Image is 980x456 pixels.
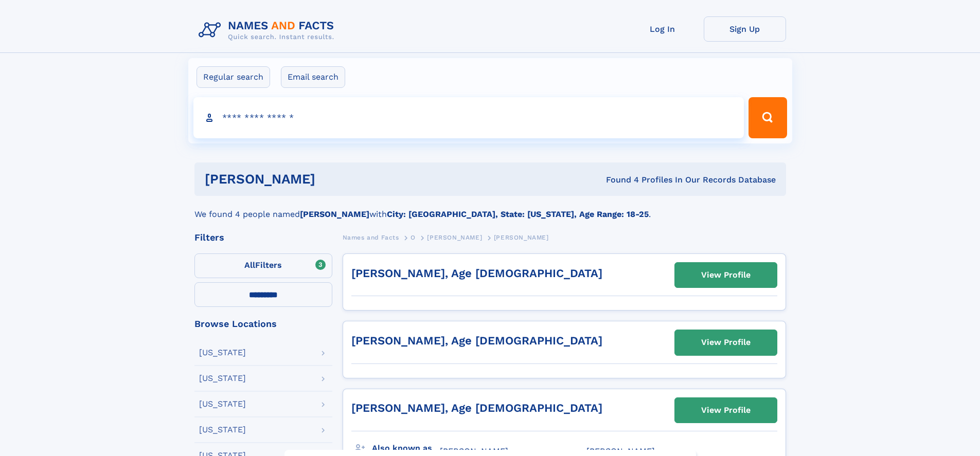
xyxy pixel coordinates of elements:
[701,263,751,287] div: View Profile
[281,66,345,88] label: Email search
[675,398,777,423] a: View Profile
[440,446,508,456] span: [PERSON_NAME]
[704,16,786,42] a: Sign Up
[205,173,461,186] h1: [PERSON_NAME]
[411,231,416,244] a: O
[586,446,655,456] span: [PERSON_NAME]
[675,330,777,355] a: View Profile
[194,196,786,221] div: We found 4 people named with .
[701,331,751,354] div: View Profile
[701,398,751,422] div: View Profile
[300,209,369,219] b: [PERSON_NAME]
[427,231,482,244] a: [PERSON_NAME]
[197,66,270,88] label: Regular search
[343,231,399,244] a: Names and Facts
[194,16,343,44] img: Logo Names and Facts
[749,97,787,138] button: Search Button
[675,263,777,287] a: View Profile
[194,319,332,329] div: Browse Locations
[351,267,602,280] a: [PERSON_NAME], Age [DEMOGRAPHIC_DATA]
[193,97,744,138] input: search input
[244,260,255,270] span: All
[199,400,246,408] div: [US_STATE]
[351,334,602,347] a: [PERSON_NAME], Age [DEMOGRAPHIC_DATA]
[199,349,246,357] div: [US_STATE]
[194,233,332,242] div: Filters
[194,253,332,278] label: Filters
[494,234,549,241] span: [PERSON_NAME]
[199,426,246,434] div: [US_STATE]
[427,234,482,241] span: [PERSON_NAME]
[351,402,602,414] a: [PERSON_NAME], Age [DEMOGRAPHIC_DATA]
[411,234,416,241] span: O
[460,174,776,186] div: Found 4 Profiles In Our Records Database
[199,374,246,382] div: [US_STATE]
[387,209,649,219] b: City: [GEOGRAPHIC_DATA], State: [US_STATE], Age Range: 18-25
[621,16,704,42] a: Log In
